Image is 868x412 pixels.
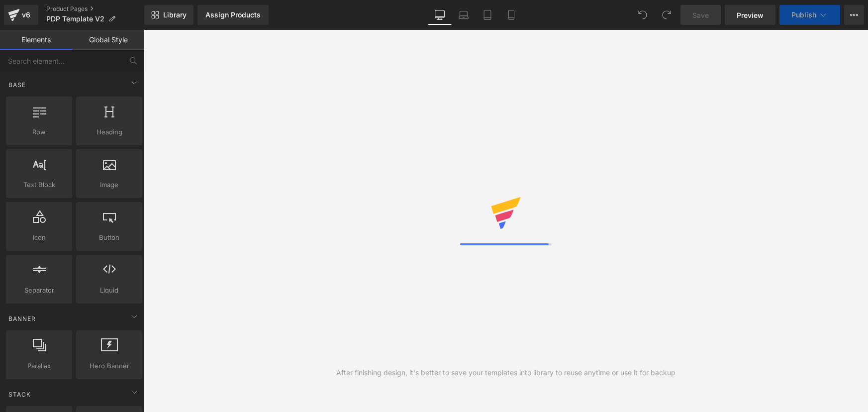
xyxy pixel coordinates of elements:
span: Publish [791,11,816,19]
span: Heading [79,127,139,137]
span: Button [79,232,139,243]
span: Preview [737,10,764,20]
a: Preview [725,5,775,25]
span: Icon [9,232,69,243]
span: Save [692,10,709,20]
a: Mobile [499,5,523,25]
a: v6 [4,5,38,25]
span: Liquid [79,285,139,296]
span: Text Block [9,180,69,190]
span: Library [163,10,187,19]
button: More [844,5,864,25]
a: Laptop [452,5,476,25]
div: v6 [20,8,32,21]
a: Desktop [428,5,452,25]
span: PDP Template V2 [46,15,104,23]
button: Redo [657,5,676,25]
a: Global Style [72,30,144,50]
span: Stack [7,390,32,399]
button: Undo [633,5,653,25]
a: Tablet [476,5,499,25]
span: Base [7,80,27,90]
span: Parallax [9,361,69,371]
span: Row [9,127,69,137]
span: Hero Banner [79,361,139,371]
div: After finishing design, it's better to save your templates into library to reuse anytime or use i... [336,367,675,378]
a: Product Pages [46,5,144,13]
span: Separator [9,285,69,296]
span: Banner [7,314,37,323]
span: Image [79,180,139,190]
a: New Library [144,5,193,25]
button: Publish [779,5,840,25]
div: Assign Products [205,11,261,19]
